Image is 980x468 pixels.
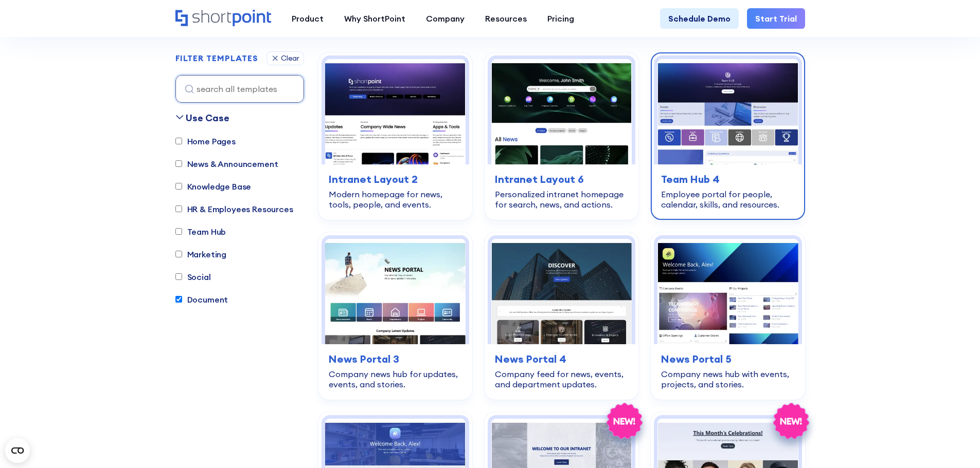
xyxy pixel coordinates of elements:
a: Why ShortPoint [334,8,416,29]
input: Team Hub [175,229,182,235]
div: Company feed for news, events, and department updates. [495,369,628,389]
div: Product [292,12,324,25]
div: Resources [485,12,527,25]
div: Modern homepage for news, tools, people, and events. [329,189,462,210]
input: Social [175,274,182,280]
input: Knowledge Base [175,183,182,190]
img: Intranet Layout 6 – SharePoint Homepage Design: Personalized intranet homepage for search, news, ... [491,59,632,164]
label: Knowledge Base [175,180,252,193]
a: Product [281,8,334,29]
a: News Portal 5 – Intranet Company News Template: Company news hub with events, projects, and stori... [651,232,805,400]
div: Company news hub with events, projects, and stories. [661,369,794,389]
label: Document [175,293,228,306]
a: News Portal 3 – SharePoint Newsletter Template: Company news hub for updates, events, and stories... [318,232,472,400]
label: HR & Employees Resources [175,203,293,215]
button: Open CMP widget [5,438,30,463]
div: Personalized intranet homepage for search, news, and actions. [495,189,628,210]
img: Intranet Layout 2 – SharePoint Homepage Design: Modern homepage for news, tools, people, and events. [325,59,466,164]
div: Clear [281,55,299,62]
div: FILTER TEMPLATES [175,54,258,63]
a: Pricing [537,8,584,29]
input: Document [175,296,182,303]
a: Team Hub 4 – SharePoint Employee Portal Template: Employee portal for people, calendar, skills, a... [651,52,805,220]
h3: Intranet Layout 6 [495,172,628,187]
input: HR & Employees Resources [175,206,182,213]
label: News & Announcement [175,158,278,170]
h3: Intranet Layout 2 [329,172,462,187]
h3: News Portal 4 [495,351,628,367]
h3: Team Hub 4 [661,172,794,187]
img: News Portal 5 – Intranet Company News Template: Company news hub with events, projects, and stories. [657,239,798,344]
input: Home Pages [175,138,182,145]
label: Home Pages [175,135,236,147]
a: Resources [475,8,537,29]
div: Why ShortPoint [344,12,405,25]
input: News & Announcement [175,161,182,167]
img: News Portal 4 – Intranet Feed Template: Company feed for news, events, and department updates. [491,239,632,344]
a: Company [416,8,475,29]
div: Company news hub for updates, events, and stories. [329,369,462,389]
iframe: Chat Widget [795,349,980,468]
div: Use Case [186,111,229,125]
a: Home [175,10,271,27]
img: Team Hub 4 – SharePoint Employee Portal Template: Employee portal for people, calendar, skills, a... [657,59,798,164]
label: Social [175,271,211,283]
h3: News Portal 5 [661,351,794,367]
img: News Portal 3 – SharePoint Newsletter Template: Company news hub for updates, events, and stories. [325,239,466,344]
label: Marketing [175,248,227,260]
a: Intranet Layout 6 – SharePoint Homepage Design: Personalized intranet homepage for search, news, ... [485,52,638,220]
a: Schedule Demo [660,8,739,29]
label: Team Hub [175,226,226,238]
h3: News Portal 3 [329,351,462,367]
div: Company [426,12,465,25]
div: Pricing [547,12,574,25]
a: Intranet Layout 2 – SharePoint Homepage Design: Modern homepage for news, tools, people, and even... [318,52,472,220]
div: Employee portal for people, calendar, skills, and resources. [661,189,794,210]
a: Start Trial [747,8,805,29]
input: search all templates [175,75,304,103]
a: News Portal 4 – Intranet Feed Template: Company feed for news, events, and department updates.New... [485,232,638,400]
input: Marketing [175,251,182,258]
